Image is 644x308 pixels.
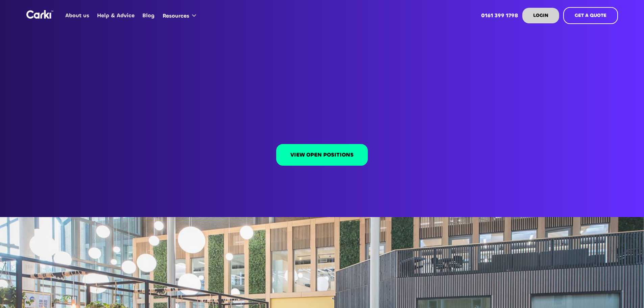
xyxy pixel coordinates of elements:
[159,3,203,28] div: Resources
[93,2,139,29] a: Help & Advice
[26,10,53,19] img: Logo
[276,144,368,166] a: VIEW OPEN POSITIONS
[575,12,606,19] strong: GET A QUOTE
[26,10,53,19] a: home
[533,12,548,19] strong: LOGIN
[522,8,559,23] a: LOGIN
[163,12,189,20] div: Resources
[139,2,159,29] a: Blog
[563,7,618,24] a: GET A QUOTE
[62,2,93,29] a: About us
[477,2,522,29] a: 0161 399 1798
[481,12,518,19] strong: 0161 399 1798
